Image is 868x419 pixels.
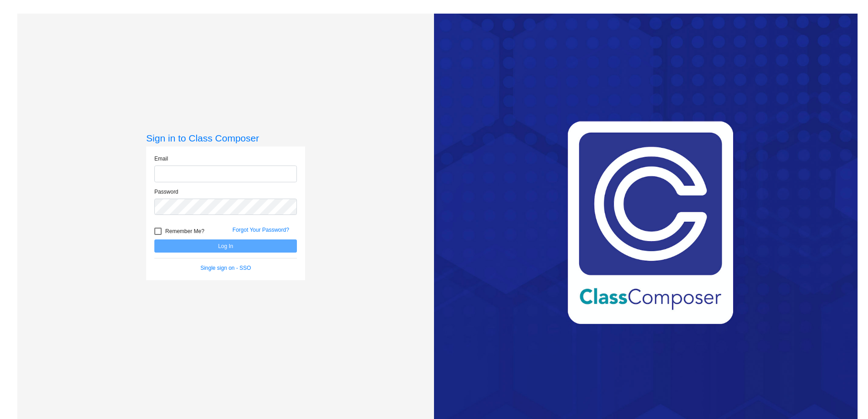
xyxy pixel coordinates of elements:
[200,265,251,271] a: Single sign on - SSO
[154,155,168,163] label: Email
[146,132,305,144] h3: Sign in to Class Composer
[154,188,178,196] label: Password
[154,239,297,253] button: Log In
[232,227,289,233] a: Forgot Your Password?
[165,226,204,237] span: Remember Me?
